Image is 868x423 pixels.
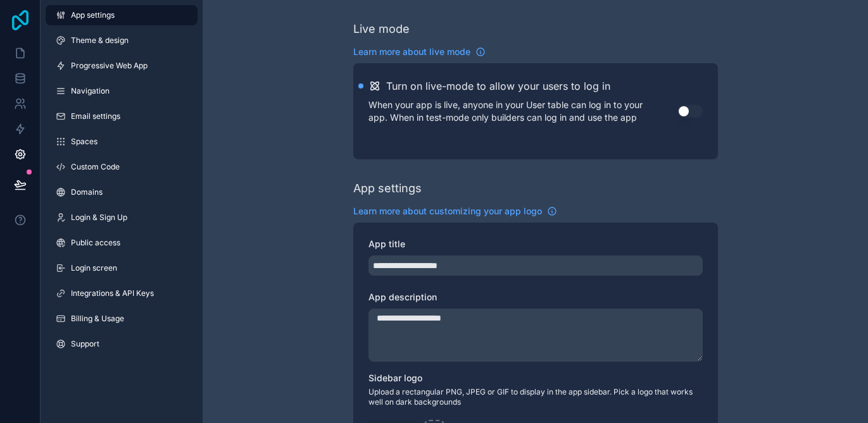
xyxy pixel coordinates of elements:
a: Navigation [46,81,198,101]
a: Billing & Usage [46,309,198,329]
a: App settings [46,5,198,25]
a: Login & Sign Up [46,207,198,228]
span: App settings [71,10,115,20]
div: App settings [353,180,422,197]
span: Sidebar logo [368,372,422,383]
a: Spaces [46,132,198,152]
span: Theme & design [71,35,129,46]
span: App description [368,291,437,302]
a: Domains [46,182,198,202]
span: App title [368,238,405,249]
a: Theme & design [46,30,198,51]
a: Custom Code [46,157,198,177]
a: Email settings [46,106,198,126]
span: Custom Code [71,162,120,172]
span: Progressive Web App [71,61,148,71]
span: Billing & Usage [71,314,124,324]
span: Public access [71,238,120,248]
span: Login screen [71,263,117,273]
div: Live mode [353,20,410,38]
a: Public access [46,233,198,253]
a: Progressive Web App [46,56,198,76]
a: Learn more about live mode [353,46,486,58]
p: When your app is live, anyone in your User table can log in to your app. When in test-mode only b... [368,99,677,124]
h2: Turn on live-mode to allow your users to log in [386,78,610,94]
span: Learn more about customizing your app logo [353,205,542,218]
span: Spaces [71,137,97,147]
span: Domains [71,187,103,197]
a: Learn more about customizing your app logo [353,205,557,218]
span: Login & Sign Up [71,212,127,223]
span: Navigation [71,86,110,96]
span: Integrations & API Keys [71,288,154,298]
a: Support [46,334,198,354]
span: Upload a rectangular PNG, JPEG or GIF to display in the app sidebar. Pick a logo that works well ... [368,387,703,407]
a: Integrations & API Keys [46,283,198,303]
a: Login screen [46,258,198,278]
span: Learn more about live mode [353,46,470,58]
span: Email settings [71,111,120,121]
span: Support [71,339,99,349]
